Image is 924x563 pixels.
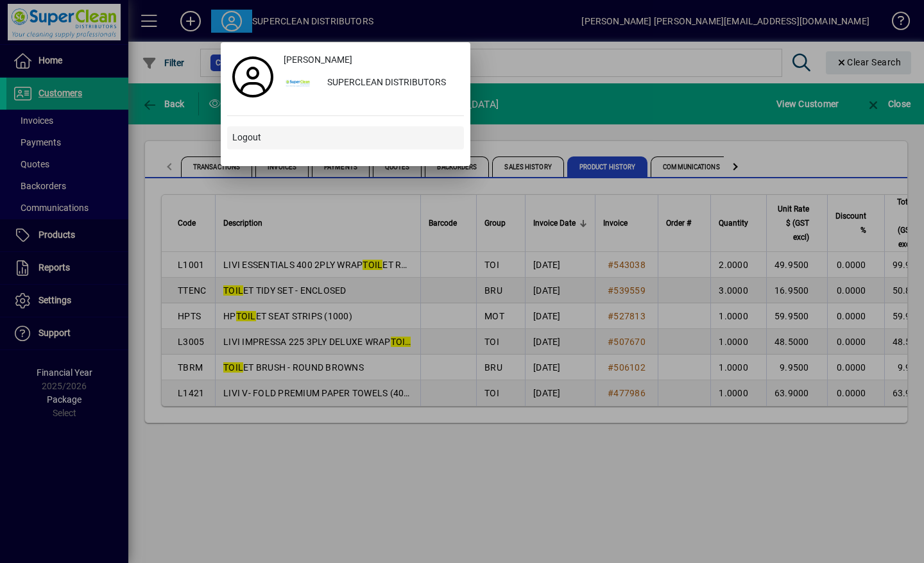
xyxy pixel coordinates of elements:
button: SUPERCLEAN DISTRIBUTORS [278,72,464,95]
span: Logout [232,131,261,144]
button: Logout [227,126,464,149]
a: [PERSON_NAME] [278,49,464,72]
span: [PERSON_NAME] [284,53,352,67]
a: Profile [227,65,278,88]
div: SUPERCLEAN DISTRIBUTORS [317,72,464,95]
